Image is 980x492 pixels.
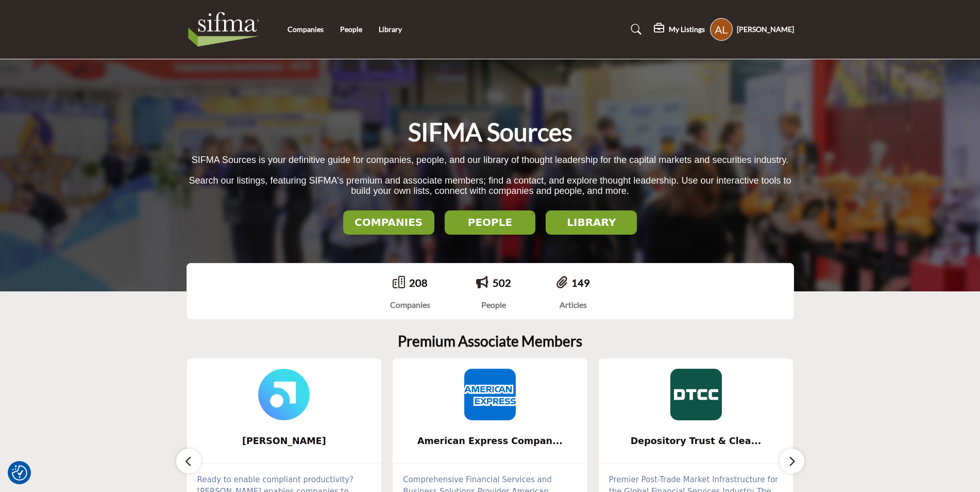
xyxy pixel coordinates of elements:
h2: LIBRARY [549,216,634,228]
a: Companies [288,25,324,34]
button: Show hide supplier dropdown [710,18,733,41]
h1: SIFMA Sources [408,116,572,148]
div: Companies [390,299,430,311]
a: 149 [571,276,590,289]
h5: My Listings [669,25,705,34]
div: My Listings [654,23,705,36]
span: Depository Trust & Clea... [614,434,778,448]
img: Depository Trust & Clearing Corporation (DTCC) [670,369,722,420]
b: Depository Trust & Clearing Corporation (DTCC) [614,428,778,455]
div: People [476,299,511,311]
button: COMPANIES [343,210,434,235]
span: American Express Compan... [408,434,572,448]
a: 502 [493,276,511,289]
b: American Express Company [408,428,572,455]
a: Library [379,25,402,34]
button: PEOPLE [445,210,536,235]
a: Depository Trust & Clea... [599,428,793,455]
a: 208 [409,276,428,289]
h2: PEOPLE [448,216,533,228]
div: Articles [556,299,590,311]
button: Consent Preferences [12,465,27,481]
img: Revisit consent button [12,465,27,481]
h5: [PERSON_NAME] [737,24,794,35]
h2: COMPANIES [346,216,431,228]
button: LIBRARY [546,210,637,235]
b: Smarsh [202,428,366,455]
img: Site Logo [187,9,266,50]
a: People [340,25,362,34]
a: Search [621,21,648,38]
img: Smarsh [258,369,310,420]
span: [PERSON_NAME] [202,434,366,448]
span: SIFMA Sources is your definitive guide for companies, people, and our library of thought leadersh... [192,155,788,165]
img: American Express Company [464,369,516,420]
a: [PERSON_NAME] [187,428,382,455]
a: American Express Compan... [393,428,587,455]
h2: Premium Associate Members [398,333,582,350]
span: Search our listings, featuring SIFMA's premium and associate members; find a contact, and explore... [189,175,791,196]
